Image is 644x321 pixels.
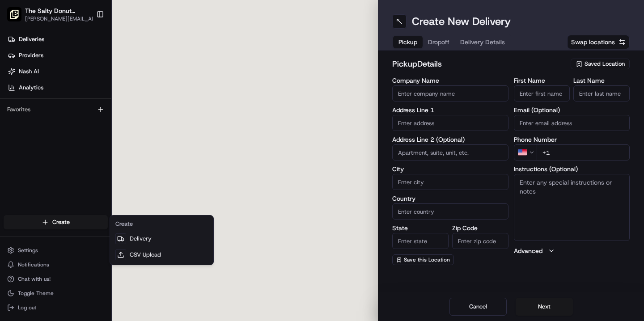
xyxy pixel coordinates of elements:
span: Analytics [19,84,43,92]
label: Email (Optional) [514,107,630,113]
label: Advanced [514,246,542,255]
span: [PERSON_NAME][EMAIL_ADDRESS][DOMAIN_NAME] [25,15,101,22]
span: Toggle Theme [18,290,54,297]
h1: Create New Delivery [412,14,511,29]
label: Zip Code [452,225,508,231]
a: Powered byPylon [63,151,108,158]
input: Enter state [392,233,449,249]
label: Company Name [392,77,508,84]
span: The Salty Donut ([GEOGRAPHIC_DATA]) [25,6,91,15]
span: Notifications [18,261,49,268]
span: Pickup [398,38,417,46]
span: API Documentation [85,130,144,139]
input: Enter email address [514,115,630,131]
img: Nash [9,9,27,27]
button: Next [516,298,573,316]
div: Start new chat [30,85,147,94]
span: Delivery Details [460,38,505,46]
span: Chat with us! [18,275,51,283]
span: Save this Location [404,256,450,263]
input: Enter zip code [452,233,508,249]
h2: pickup Details [392,58,565,70]
span: Nash AI [19,68,39,76]
a: Delivery [112,231,212,247]
div: 📗 [9,131,16,138]
span: Dropoff [428,38,449,46]
div: Create [112,217,212,231]
label: Address Line 2 (Optional) [392,136,508,143]
label: State [392,225,449,231]
a: CSV Upload [112,247,212,263]
span: Swap locations [571,38,615,46]
a: 📗Knowledge Base [5,126,72,142]
input: Apartment, suite, unit, etc. [392,144,508,160]
img: 1736555255976-a54dd68f-1ca7-489b-9aae-adbdc363a1c4 [9,85,25,101]
label: Address Line 1 [392,107,508,113]
span: Knowledge Base [18,130,68,139]
div: Favorites [4,102,108,117]
input: Enter phone number [537,144,630,160]
label: Last Name [573,77,630,84]
button: Start new chat [152,88,163,99]
span: Create [52,218,70,226]
input: Enter address [392,115,508,131]
input: Enter company name [392,85,508,101]
label: Country [392,195,508,202]
span: Deliveries [19,35,44,43]
span: Saved Location [585,60,625,68]
input: Enter city [392,174,508,190]
label: Instructions (Optional) [514,166,630,172]
input: Enter country [392,203,508,220]
span: Providers [19,51,43,59]
span: Pylon [89,152,108,158]
p: Welcome 👋 [9,36,163,50]
img: The Salty Donut (Audubon Park) [7,7,21,21]
label: City [392,166,508,172]
span: Settings [18,247,38,254]
a: 💻API Documentation [72,126,147,142]
input: Enter last name [573,85,630,101]
input: Clear [23,58,148,67]
button: Cancel [449,298,507,316]
input: Enter first name [514,85,570,101]
div: We're available if you need us! [30,94,113,101]
span: Log out [18,304,36,311]
label: Phone Number [514,136,630,143]
div: 💻 [76,131,83,138]
label: First Name [514,77,570,84]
